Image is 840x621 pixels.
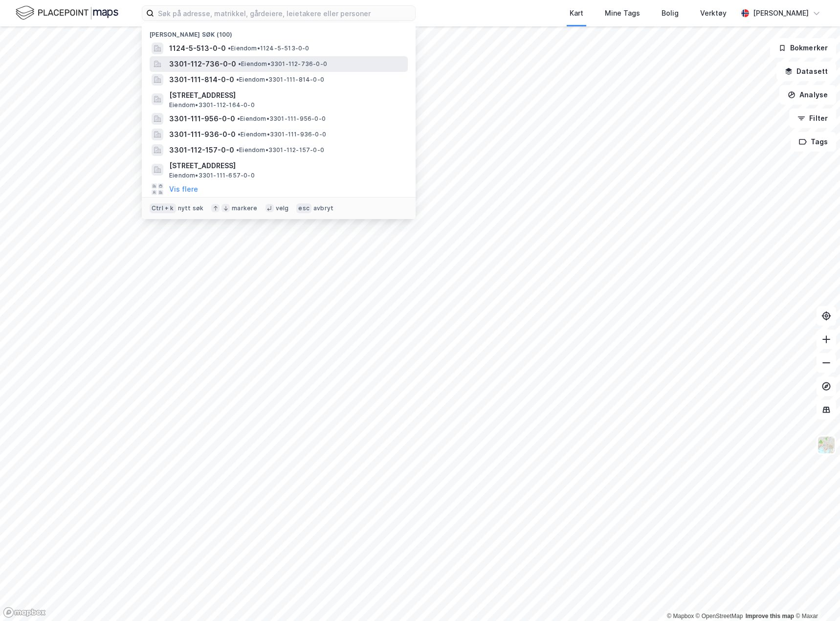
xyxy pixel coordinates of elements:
span: 3301-112-157-0-0 [169,144,234,156]
div: Verktøy [700,7,727,19]
div: nytt søk [178,204,204,212]
div: Kontrollprogram for chat [791,574,840,621]
span: • [236,146,239,154]
div: Kart [570,7,583,19]
div: Bolig [662,7,679,19]
span: • [236,76,239,83]
span: 3301-111-814-0-0 [169,74,234,86]
span: Eiendom • 3301-112-164-0-0 [169,101,255,109]
div: velg [276,204,289,212]
img: logo.f888ab2527a4732fd821a326f86c7f29.svg [16,4,118,22]
button: Filter [789,109,836,128]
span: Eiendom • 3301-112-157-0-0 [236,146,324,154]
button: Bokmerker [770,38,836,58]
a: Improve this map [746,613,794,620]
input: Søk på adresse, matrikkel, gårdeiere, leietakere eller personer [154,6,415,21]
span: Eiendom • 3301-111-936-0-0 [238,131,326,138]
span: [STREET_ADDRESS] [169,89,404,101]
div: Mine Tags [605,7,640,19]
button: Datasett [776,62,836,81]
a: Mapbox [667,613,694,620]
iframe: Chat Widget [791,574,840,621]
span: [STREET_ADDRESS] [169,160,404,172]
button: Analyse [779,85,836,105]
span: Eiendom • 3301-112-736-0-0 [238,60,327,68]
span: Eiendom • 3301-111-814-0-0 [236,76,324,84]
span: 1124-5-513-0-0 [169,43,226,54]
div: avbryt [313,204,333,212]
span: • [228,44,231,52]
span: • [238,60,241,67]
span: 3301-112-736-0-0 [169,58,236,70]
div: Ctrl + k [150,203,176,213]
span: 3301-111-936-0-0 [169,129,236,140]
span: 3301-111-956-0-0 [169,113,235,125]
span: Eiendom • 1124-5-513-0-0 [228,44,309,52]
div: esc [296,203,311,213]
div: [PERSON_NAME] [753,7,809,19]
div: markere [232,204,257,212]
img: Z [817,436,836,454]
span: • [238,131,241,138]
button: Vis flere [169,183,198,195]
button: Tags [791,132,836,152]
div: [PERSON_NAME] søk (100) [142,23,416,41]
span: • [237,115,240,122]
span: Eiendom • 3301-111-657-0-0 [169,172,255,179]
a: OpenStreetMap [696,613,743,620]
span: Eiendom • 3301-111-956-0-0 [237,115,326,123]
a: Mapbox homepage [3,607,46,618]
